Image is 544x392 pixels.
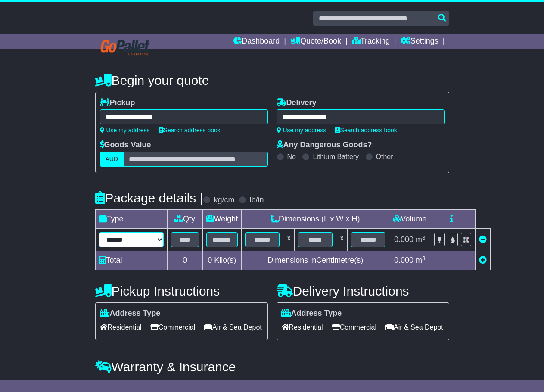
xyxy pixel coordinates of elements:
[167,210,202,229] td: Qty
[479,235,487,244] a: Remove this item
[287,152,296,161] label: No
[352,34,390,49] a: Tracking
[159,127,221,134] a: Search address book
[95,284,268,298] h4: Pickup Instructions
[479,256,487,264] a: Add new item
[281,320,323,334] span: Residential
[394,235,413,244] span: 0.000
[95,73,449,87] h4: Begin your quote
[202,210,242,229] td: Weight
[204,320,262,334] span: Air & Sea Depot
[242,210,389,229] td: Dimensions (L x W x H)
[95,379,449,388] div: All our quotes include a $ FreightSafe warranty.
[249,196,264,205] label: lb/in
[389,210,430,229] td: Volume
[100,309,161,318] label: Address Type
[290,34,341,49] a: Quote/Book
[100,98,135,108] label: Pickup
[100,140,151,150] label: Goods Value
[277,140,372,150] label: Any Dangerous Goods?
[100,127,150,134] a: Use my address
[95,210,167,229] td: Type
[281,309,342,318] label: Address Type
[95,191,203,205] h4: Package details |
[332,320,376,334] span: Commercial
[277,284,449,298] h4: Delivery Instructions
[95,251,167,270] td: Total
[335,127,397,134] a: Search address book
[202,251,242,270] td: Kilo(s)
[100,320,142,334] span: Residential
[182,379,195,387] span: 250
[167,251,202,270] td: 0
[416,256,426,264] span: m
[394,256,413,264] span: 0.000
[100,152,124,167] label: AUD
[401,34,438,49] a: Settings
[233,34,280,49] a: Dashboard
[416,235,426,244] span: m
[208,256,212,264] span: 0
[277,127,326,134] a: Use my address
[313,152,359,161] label: Lithium Battery
[150,320,195,334] span: Commercial
[214,196,234,205] label: kg/cm
[277,98,317,108] label: Delivery
[336,229,348,251] td: x
[242,251,389,270] td: Dimensions in Centimetre(s)
[422,234,426,241] sup: 3
[422,255,426,261] sup: 3
[376,152,393,161] label: Other
[95,360,449,374] h4: Warranty & Insurance
[283,229,295,251] td: x
[385,320,443,334] span: Air & Sea Depot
